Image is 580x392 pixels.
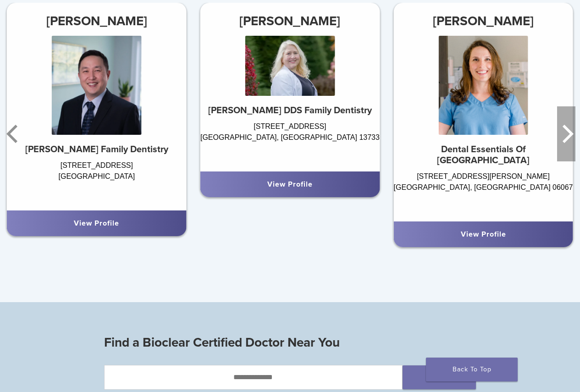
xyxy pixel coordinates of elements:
a: View Profile [267,180,313,189]
button: Search [403,365,476,389]
strong: Dental Essentials Of [GEOGRAPHIC_DATA] [437,144,530,166]
img: Dr. Julia Karpman [438,36,528,134]
h3: Find a Bioclear Certified Doctor Near You [104,331,476,353]
a: View Profile [461,230,506,239]
div: [STREET_ADDRESS] [GEOGRAPHIC_DATA] [7,160,187,201]
strong: [PERSON_NAME] DDS Family Dentistry [208,105,372,116]
img: Dr. Michelle Gifford [245,36,335,96]
div: [STREET_ADDRESS] [GEOGRAPHIC_DATA], [GEOGRAPHIC_DATA] 13733 [200,121,380,162]
h3: [PERSON_NAME] [7,10,187,32]
button: Next [557,106,575,161]
a: View Profile [74,219,119,228]
a: Back To Top [426,358,518,381]
h3: [PERSON_NAME] [393,10,573,32]
button: Previous [5,106,23,161]
div: [STREET_ADDRESS][PERSON_NAME] [GEOGRAPHIC_DATA], [GEOGRAPHIC_DATA] 06067 [393,171,573,212]
h3: [PERSON_NAME] [200,10,380,32]
img: Dr. David Yue [52,36,142,134]
strong: [PERSON_NAME] Family Dentistry [25,144,168,155]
